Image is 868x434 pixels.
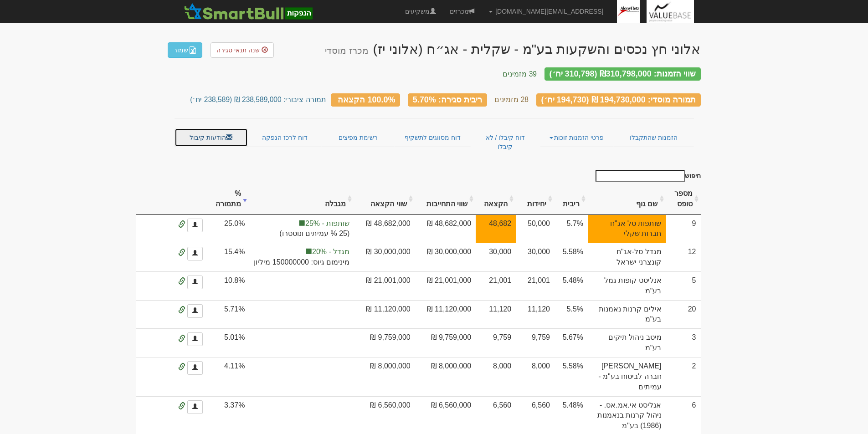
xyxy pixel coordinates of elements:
[476,243,516,271] td: 30,000
[613,128,693,147] a: הזמנות שהתקבלו
[354,357,415,396] td: 8,000,000 ₪
[516,271,555,300] td: 21,001
[555,214,588,243] td: 5.7%
[207,214,249,243] td: 25.0%
[254,247,349,257] span: מגדל - 20%
[555,243,588,271] td: 5.58%
[555,184,588,214] th: ריבית : activate to sort column ascending
[666,214,701,243] td: 9
[555,357,588,396] td: 5.58%
[666,184,701,214] th: מספר טופס: activate to sort column ascending
[325,46,368,56] small: מכרז מוסדי
[207,328,249,357] td: 5.01%
[544,67,701,81] div: שווי הזמנות: ₪310,798,000 (310,798 יח׳)
[503,70,537,78] small: 39 מזמינים
[415,184,476,214] th: שווי התחייבות: activate to sort column ascending
[516,214,555,243] td: 50,000
[415,300,476,329] td: 11,120,000 ₪
[175,128,248,147] a: הודעות קיבול
[588,243,666,271] td: מגדל סל-אג"ח קונצרני ישראל
[588,271,666,300] td: אנליסט קופות גמל בע"מ
[354,271,415,300] td: 21,001,000 ₪
[592,170,701,182] label: חיפוש
[415,328,476,357] td: 9,759,000 ₪
[249,184,354,214] th: מגבלה: activate to sort column ascending
[588,300,666,329] td: אילים קרנות נאמנות בע"מ
[181,2,315,20] img: SmartBull Logo
[596,170,685,182] input: חיפוש
[254,219,349,229] span: שותפות - 25%
[248,128,321,147] a: דוח לרכז הנפקה
[207,271,249,300] td: 10.8%
[249,214,354,243] td: הקצאה בפועל לקבוצה 'שותפות' 25.0%
[540,128,613,147] a: פרטי הזמנות זוכות
[555,328,588,357] td: 5.67%
[555,300,588,329] td: 5.5%
[207,243,249,271] td: 15.4%
[415,243,476,271] td: 30,000,000 ₪
[354,214,415,243] td: 48,682,000 ₪
[338,95,395,104] span: 100.0% הקצאה
[476,214,516,243] td: אחוז הקצאה להצעה זו 97.4%
[354,300,415,329] td: 11,120,000 ₪
[666,271,701,300] td: 5
[516,300,555,329] td: 11,120
[588,328,666,357] td: מיטב ניהול תיקים בע"מ
[408,93,487,107] div: ריבית סגירה: 5.70%
[666,357,701,396] td: 2
[395,128,471,147] a: דוח מסווגים לתשקיף
[207,300,249,329] td: 5.71%
[216,46,260,54] span: שנה תנאי סגירה
[588,214,666,243] td: שותפות סל אג"ח חברות שקלי
[415,271,476,300] td: 21,001,000 ₪
[354,184,415,214] th: שווי הקצאה: activate to sort column ascending
[168,42,202,58] a: שמור
[588,357,666,396] td: [PERSON_NAME] חברה לביטוח בע"מ - עמיתים
[476,184,516,214] th: הקצאה: activate to sort column ascending
[476,300,516,329] td: 11,120
[536,93,701,107] div: תמורה מוסדי: 194,730,000 ₪ (194,730 יח׳)
[666,243,701,271] td: 12
[494,96,529,103] small: 28 מזמינים
[354,328,415,357] td: 9,759,000 ₪
[354,243,415,271] td: 30,000,000 ₪
[211,42,274,58] a: שנה תנאי סגירה
[254,257,349,268] span: מינימום גיוס: 150000000 מיליון
[555,271,588,300] td: 5.48%
[516,184,555,214] th: יחידות: activate to sort column ascending
[321,128,394,147] a: רשימת מפיצים
[254,229,349,239] span: (25 % עמיתים ונוסטרו)
[249,243,354,271] td: הקצאה בפועל לקבוצה 'מגדל' 15.4%
[666,328,701,357] td: 3
[415,214,476,243] td: 48,682,000 ₪
[516,328,555,357] td: 9,759
[476,271,516,300] td: 21,001
[325,41,700,56] div: אלוני חץ נכסים והשקעות בע"מ - שקלית - אג״ח (אלוני יז) - הנפקה לציבור
[207,357,249,396] td: 4.11%
[471,128,539,156] a: דוח קיבלו / לא קיבלו
[516,357,555,396] td: 8,000
[588,184,666,214] th: שם גוף : activate to sort column ascending
[476,357,516,396] td: 8,000
[415,357,476,396] td: 8,000,000 ₪
[190,96,326,103] small: תמורה ציבורי: 238,589,000 ₪ (238,589 יח׳)
[189,46,196,54] img: excel-file-white.png
[516,243,555,271] td: 30,000
[207,184,249,214] th: % מתמורה: activate to sort column ascending
[476,328,516,357] td: 9,759
[666,300,701,329] td: 20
